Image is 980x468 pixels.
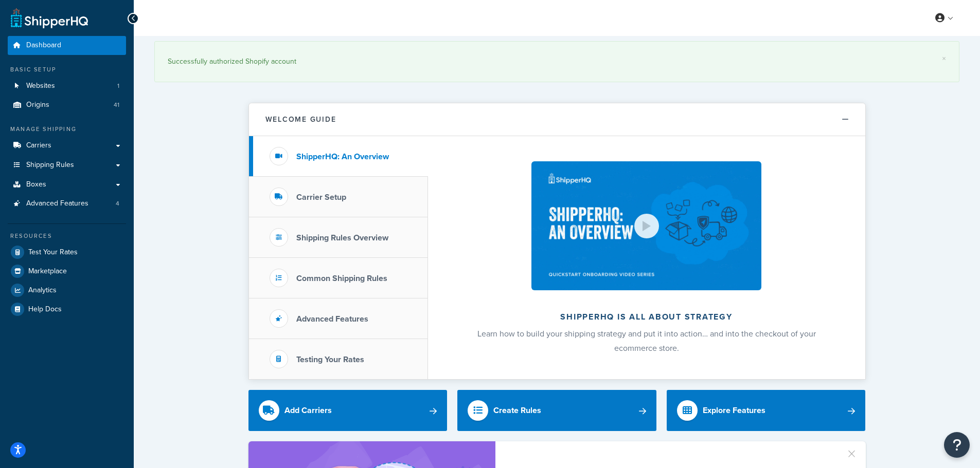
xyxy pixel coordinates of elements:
[26,101,49,109] span: Origins
[28,286,57,295] span: Analytics
[8,65,126,74] div: Basic Setup
[26,141,51,150] span: Carriers
[8,300,126,319] a: Help Docs
[26,82,55,90] span: Websites
[703,403,765,418] div: Explore Features
[26,199,88,208] span: Advanced Features
[26,161,74,170] span: Shipping Rules
[8,136,126,155] a: Carriers
[26,180,46,189] span: Boxes
[248,390,448,431] a: Add Carriers
[942,54,946,63] a: ×
[296,152,389,161] h3: ShipperHQ: An Overview
[296,274,387,283] h3: Common Shipping Rules
[26,41,61,50] span: Dashboard
[8,262,126,280] a: Marketplace
[531,161,761,290] img: ShipperHQ is all about strategy
[493,403,541,418] div: Create Rules
[8,194,126,213] a: Advanced Features4
[284,403,332,418] div: Add Carriers
[296,314,368,324] h3: Advanced Features
[114,101,119,109] span: 41
[667,390,866,431] a: Explore Features
[117,82,119,90] span: 1
[296,355,364,364] h3: Testing Your Rates
[265,116,336,123] h2: Welcome Guide
[296,193,346,202] h3: Carrier Setup
[28,248,78,257] span: Test Your Rates
[8,77,126,96] a: Websites1
[28,267,67,276] span: Marketplace
[8,243,126,261] a: Test Your Rates
[8,96,126,115] li: Origins
[457,390,656,431] a: Create Rules
[8,194,126,213] li: Advanced Features
[8,125,126,134] div: Manage Shipping
[8,77,126,96] li: Websites
[8,156,126,175] a: Shipping Rules
[477,328,816,354] span: Learn how to build your shipping strategy and put it into action… and into the checkout of your e...
[8,175,126,194] a: Boxes
[28,305,62,314] span: Help Docs
[8,36,126,55] a: Dashboard
[8,96,126,115] a: Origins41
[944,432,970,458] button: Open Resource Center
[168,54,946,69] div: Successfully authorized Shopify account
[8,232,126,240] div: Resources
[296,233,388,242] h3: Shipping Rules Overview
[8,281,126,299] a: Analytics
[116,199,119,208] span: 4
[249,103,865,136] button: Welcome Guide
[455,312,838,322] h2: ShipperHQ is all about strategy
